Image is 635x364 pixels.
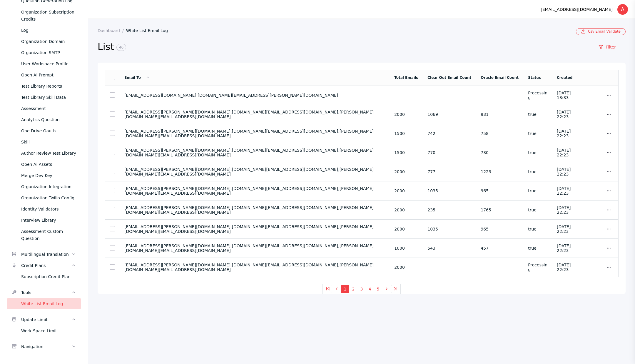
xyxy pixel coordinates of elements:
[21,194,76,201] div: Organization Twilio Config
[481,246,519,251] section: 457
[7,6,81,25] a: Organization Subscription Credits
[21,116,76,123] div: Analytics Question
[481,150,519,155] section: 730
[21,172,76,179] div: Merge Dev Key
[7,92,81,103] a: Test Library Skill Data
[557,148,571,157] span: [DATE] 22:23
[528,208,547,212] section: true
[557,243,571,253] span: [DATE] 22:23
[21,343,71,350] div: Navigation
[528,150,547,155] section: true
[528,188,547,193] section: true
[394,76,418,80] a: Total Emails
[7,170,81,181] a: Merge Dev Key
[21,327,76,334] div: Work Space Limit
[366,285,374,293] button: 4
[557,167,571,176] span: [DATE] 22:23
[481,131,519,136] section: 758
[98,28,126,33] a: Dashboard
[124,129,385,138] section: [EMAIL_ADDRESS][PERSON_NAME][DOMAIN_NAME],[DOMAIN_NAME][EMAIL_ADDRESS][DOMAIN_NAME],[PERSON_NAME]...
[21,217,76,224] div: Interview Library
[394,265,418,270] section: 2000
[7,125,81,136] a: One Drive Oauth
[7,103,81,114] a: Assessment
[481,208,519,212] section: 1765
[427,246,471,251] section: 543
[124,110,385,119] section: [EMAIL_ADDRESS][PERSON_NAME][DOMAIN_NAME],[DOMAIN_NAME][EMAIL_ADDRESS][DOMAIN_NAME],[PERSON_NAME]...
[7,159,81,170] a: Open Ai Assets
[124,186,385,196] section: [EMAIL_ADDRESS][PERSON_NAME][DOMAIN_NAME],[DOMAIN_NAME][EMAIL_ADDRESS][DOMAIN_NAME],[PERSON_NAME]...
[21,251,71,258] div: Multilingual Translation
[394,169,418,174] section: 2000
[557,76,572,80] a: Created
[557,129,571,138] span: [DATE] 22:23
[7,226,81,244] a: Assessment Custom Question
[528,169,547,174] section: true
[124,263,385,272] section: [EMAIL_ADDRESS][PERSON_NAME][DOMAIN_NAME],[DOMAIN_NAME][EMAIL_ADDRESS][DOMAIN_NAME],[PERSON_NAME]...
[7,36,81,47] a: Organization Domain
[528,263,547,272] section: Processing
[557,205,571,215] span: [DATE] 22:23
[481,169,519,174] section: 1223
[21,49,76,56] div: Organization SMTP
[7,325,81,336] a: Work Space Limit
[21,300,76,307] div: White List Email Log
[617,4,628,15] div: A
[528,246,547,251] section: true
[21,161,76,168] div: Open Ai Assets
[21,94,76,101] div: Test Library Skill Data
[21,127,76,134] div: One Drive Oauth
[7,298,81,309] a: White List Email Log
[341,285,349,293] button: 1
[21,27,76,34] div: Log
[21,105,76,112] div: Assessment
[427,112,471,117] section: 1069
[394,246,418,251] section: 1000
[427,188,471,193] section: 1035
[7,203,81,215] a: Identity Validators
[427,169,471,174] section: 777
[7,271,81,282] a: Subscription Credit Plan
[124,148,385,157] section: [EMAIL_ADDRESS][PERSON_NAME][DOMAIN_NAME],[DOMAIN_NAME][EMAIL_ADDRESS][DOMAIN_NAME],[PERSON_NAME]...
[557,263,571,272] span: [DATE] 22:23
[557,224,571,234] span: [DATE] 22:23
[21,273,76,280] div: Subscription Credit Plan
[374,285,382,293] button: 5
[557,91,571,100] span: [DATE] 13:33
[21,289,71,296] div: Tools
[21,38,76,45] div: Organization Domain
[126,28,173,33] a: White List Email Log
[21,262,71,269] div: Credit Plans
[124,205,385,215] section: [EMAIL_ADDRESS][PERSON_NAME][DOMAIN_NAME],[DOMAIN_NAME][EMAIL_ADDRESS][DOMAIN_NAME],[PERSON_NAME]...
[21,60,76,67] div: User Workspace Profile
[427,227,471,231] section: 1035
[7,69,81,81] a: Open Ai Prompt
[21,316,71,323] div: Update Limit
[528,227,547,231] section: true
[541,6,613,13] div: [EMAIL_ADDRESS][DOMAIN_NAME]
[481,112,519,117] section: 931
[427,208,471,212] section: 235
[116,44,126,51] span: 46
[427,76,471,80] a: Clear Out Email Count
[481,76,519,80] a: Oracle Email Count
[124,167,385,176] section: [EMAIL_ADDRESS][PERSON_NAME][DOMAIN_NAME],[DOMAIN_NAME][EMAIL_ADDRESS][DOMAIN_NAME],[PERSON_NAME]...
[124,243,385,253] section: [EMAIL_ADDRESS][PERSON_NAME][DOMAIN_NAME],[DOMAIN_NAME][EMAIL_ADDRESS][DOMAIN_NAME],[PERSON_NAME]...
[21,83,76,90] div: Test Library Reports
[427,131,471,136] section: 742
[124,76,150,80] a: Email To
[124,224,385,234] section: [EMAIL_ADDRESS][PERSON_NAME][DOMAIN_NAME],[DOMAIN_NAME][EMAIL_ADDRESS][DOMAIN_NAME],[PERSON_NAME]...
[7,25,81,36] a: Log
[124,93,385,98] section: [EMAIL_ADDRESS][DOMAIN_NAME],[DOMAIN_NAME][EMAIL_ADDRESS][PERSON_NAME][DOMAIN_NAME]
[481,227,519,231] section: 965
[7,114,81,125] a: Analytics Question
[357,285,366,293] button: 3
[349,285,357,293] button: 2
[528,112,547,117] section: true
[7,148,81,159] a: Author Review Test Library
[21,206,76,213] div: Identity Validators
[394,188,418,193] section: 2000
[7,215,81,226] a: Interview Library
[21,228,76,242] div: Assessment Custom Question
[394,208,418,212] section: 2000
